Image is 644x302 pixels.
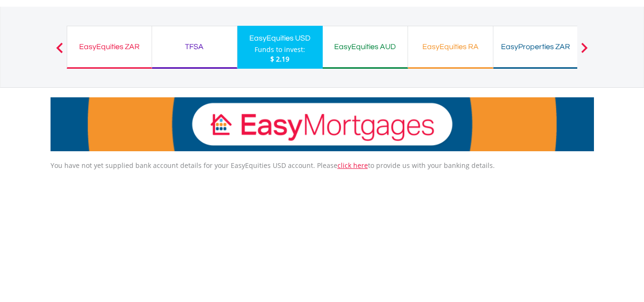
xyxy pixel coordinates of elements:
div: EasyEquities ZAR [73,40,146,53]
img: EasyMortage Promotion Banner [51,97,594,151]
a: click here [337,161,368,170]
div: EasyEquities RA [414,40,487,53]
div: EasyProperties ZAR [499,40,572,53]
div: EasyEquities USD [243,31,317,45]
div: EasyEquities AUD [328,40,402,53]
button: Next [575,47,594,57]
div: Funds to invest: [255,45,305,54]
div: TFSA [158,40,231,53]
span: $ 2.19 [270,54,289,63]
p: You have not yet supplied bank account details for your EasyEquities USD account. Please to provi... [51,161,594,170]
button: Previous [50,47,69,57]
